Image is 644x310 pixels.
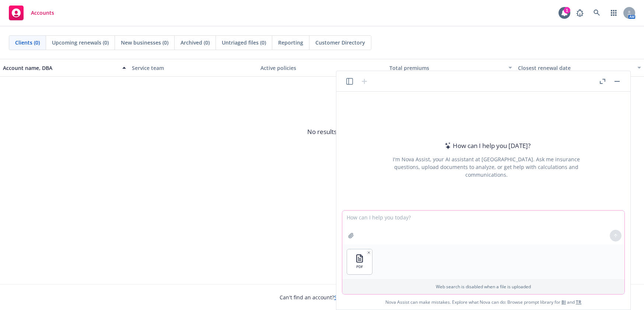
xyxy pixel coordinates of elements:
div: Active policies [260,64,384,72]
span: Reporting [278,39,303,46]
a: Switch app [606,6,621,20]
div: Service team [132,64,255,72]
div: How can I help you [DATE]? [442,141,531,151]
a: Accounts [6,3,57,23]
button: Active policies [258,59,386,77]
span: New businesses (0) [121,39,168,46]
a: Search [589,6,604,20]
button: Service team [129,59,258,77]
a: Search for it [334,294,364,301]
div: 1 [564,7,570,14]
span: Nova Assist can make mistakes. Explore what Nova can do: Browse prompt library for and [385,295,581,310]
div: I'm Nova Assist, your AI assistant at [GEOGRAPHIC_DATA]. Ask me insurance questions, upload docum... [383,155,590,179]
span: Upcoming renewals (0) [52,39,109,46]
span: Accounts [31,10,54,16]
span: Archived (0) [181,39,210,46]
p: Web search is disabled when a file is uploaded [347,283,620,290]
button: Total premiums [386,59,515,77]
span: Can't find an account? [280,293,364,301]
button: PDF [347,249,372,274]
a: BI [561,299,566,305]
div: Total premiums [389,64,504,72]
span: Untriaged files (0) [222,39,266,46]
a: TR [576,299,581,305]
span: Customer Directory [315,39,365,46]
button: Closest renewal date [515,59,644,77]
div: Closest renewal date [518,64,633,72]
span: PDF [356,264,363,269]
span: Clients (0) [15,39,40,46]
div: Account name, DBA [3,64,118,72]
a: Report a Bug [573,6,587,20]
